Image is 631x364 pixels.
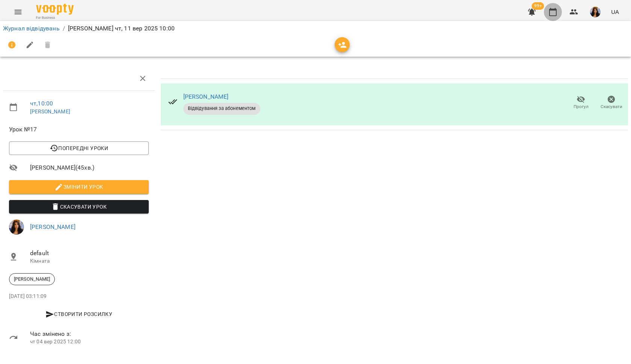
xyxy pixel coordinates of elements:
[608,5,622,19] button: UA
[601,104,622,110] span: Скасувати
[30,108,70,114] a: [PERSON_NAME]
[9,273,55,285] div: [PERSON_NAME]
[30,100,53,107] a: чт , 10:00
[9,220,24,235] img: 6eca7ffc36745e4d4eef599d114aded9.jpg
[9,180,149,194] button: Змінити урок
[36,15,74,20] span: For Business
[30,338,149,346] p: чт 04 вер 2025 12:00
[574,104,589,110] span: Прогул
[9,293,149,300] p: [DATE] 03:11:09
[30,163,149,172] span: [PERSON_NAME] ( 45 хв. )
[183,105,260,112] span: Відвідування за абонементом
[3,24,628,33] nav: breadcrumb
[15,202,143,211] span: Скасувати Урок
[15,182,143,191] span: Змінити урок
[566,92,596,113] button: Прогул
[9,307,149,321] button: Створити розсилку
[12,310,146,319] span: Створити розсилку
[3,25,60,32] a: Журнал відвідувань
[63,24,65,33] li: /
[30,223,75,230] a: [PERSON_NAME]
[9,125,149,134] span: Урок №17
[183,93,229,100] a: [PERSON_NAME]
[30,249,149,258] span: default
[590,7,601,17] img: 6eca7ffc36745e4d4eef599d114aded9.jpg
[9,3,27,21] button: Menu
[596,92,626,113] button: Скасувати
[15,144,143,153] span: Попередні уроки
[9,141,149,155] button: Попередні уроки
[9,276,54,283] span: [PERSON_NAME]
[68,24,175,33] p: [PERSON_NAME] чт, 11 вер 2025 10:00
[36,4,74,15] img: Voopty Logo
[30,257,149,265] p: Кімната
[611,8,619,16] span: UA
[9,200,149,214] button: Скасувати Урок
[30,329,149,338] span: Час змінено з:
[532,2,544,10] span: 99+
